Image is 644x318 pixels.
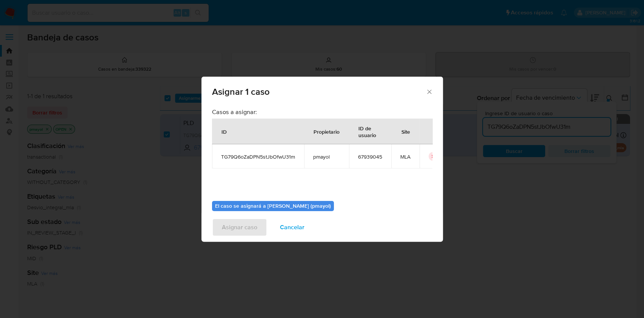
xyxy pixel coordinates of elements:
[201,77,443,242] div: assign-modal
[304,122,349,140] div: Propietario
[270,218,314,236] button: Cancelar
[400,153,410,160] span: MLA
[215,202,331,210] b: El caso se asignará a [PERSON_NAME] (pmayol)
[212,122,236,140] div: ID
[212,87,426,96] span: Asignar 1 caso
[349,119,391,144] div: ID de usuario
[313,153,340,160] span: pmayol
[358,153,382,160] span: 67939045
[429,152,438,161] button: icon-button
[212,108,432,116] h3: Casos a asignar:
[221,153,295,160] span: TG79Q6oZaDPN5stJbOfwU31m
[280,219,304,236] span: Cancelar
[392,122,419,140] div: Site
[426,88,432,95] button: Cerrar ventana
